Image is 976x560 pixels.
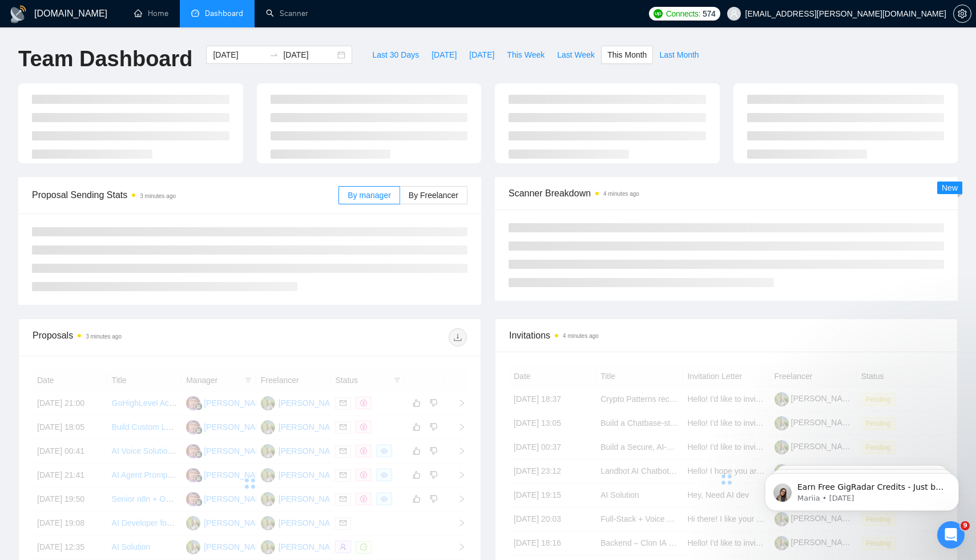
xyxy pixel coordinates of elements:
button: setting [953,5,971,23]
time: 4 minutes ago [563,333,599,339]
button: [DATE] [463,46,501,64]
time: 3 minutes ago [140,193,176,199]
span: 574 [703,7,715,20]
h1: Team Dashboard [18,46,192,72]
button: This Month [601,46,653,64]
a: homeHome [134,9,168,18]
span: dashboard [191,9,199,17]
span: user [730,10,738,18]
button: [DATE] [425,46,463,64]
span: Dashboard [205,9,243,18]
button: This Week [501,46,551,64]
button: Last Week [551,46,601,64]
img: logo [9,5,27,23]
p: Message from Mariia, sent 7w ago [50,44,197,54]
span: Last 30 Days [372,49,419,61]
span: to [269,50,279,59]
iframe: Intercom notifications message [748,449,976,529]
time: 3 minutes ago [86,333,122,340]
span: [DATE] [431,49,457,61]
div: Proposals [33,328,250,347]
span: swap-right [269,50,279,59]
span: setting [954,9,971,18]
span: Scanner Breakdown [509,186,944,200]
span: This Month [607,49,647,61]
iframe: Intercom live chat [937,521,965,549]
input: End date [283,49,335,61]
button: Last Month [653,46,705,64]
img: upwork-logo.png [654,9,663,18]
a: setting [953,9,971,18]
time: 4 minutes ago [603,191,639,197]
span: Earn Free GigRadar Credits - Just by Sharing Your Story! 💬 Want more credits for sending proposal... [50,33,197,315]
span: This Week [507,49,545,61]
span: New [942,183,958,192]
span: [DATE] [469,49,494,61]
span: By Freelancer [409,191,458,200]
span: Last Week [557,49,595,61]
span: Connects: [666,7,700,20]
span: By manager [348,191,390,200]
a: searchScanner [266,9,308,18]
span: 9 [961,521,970,530]
span: Invitations [509,328,943,343]
input: Start date [213,49,265,61]
span: Proposal Sending Stats [32,188,338,202]
span: Last Month [659,49,699,61]
button: Last 30 Days [366,46,425,64]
